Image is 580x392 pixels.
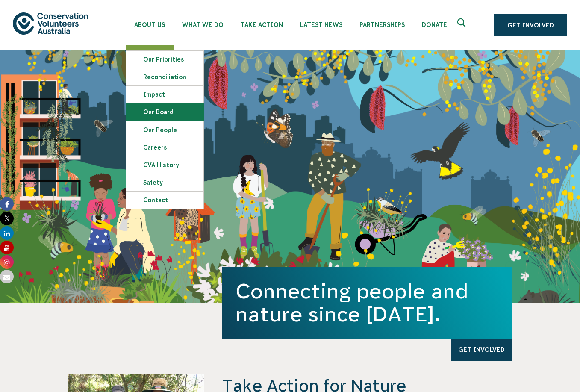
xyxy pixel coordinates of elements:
img: logo.svg [13,12,88,34]
a: Our Priorities [126,51,203,68]
span: About Us [134,21,165,28]
span: Take Action [241,21,283,28]
h1: Connecting people and nature since [DATE]. [236,280,498,326]
span: Expand search box [457,18,468,32]
a: CVA history [126,156,203,174]
span: Donate [422,21,447,28]
a: Safety [126,174,203,191]
span: Partnerships [359,21,405,28]
a: Get Involved [494,14,567,36]
a: Get Involved [451,339,512,361]
button: Expand search box Close search box [452,15,473,35]
a: Impact [126,86,203,103]
span: What We Do [182,21,224,28]
span: Latest News [300,21,342,28]
a: Contact [126,192,203,209]
a: Our Board [126,103,203,121]
a: Reconciliation [126,68,203,85]
a: Our People [126,121,203,139]
a: Careers [126,139,203,156]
